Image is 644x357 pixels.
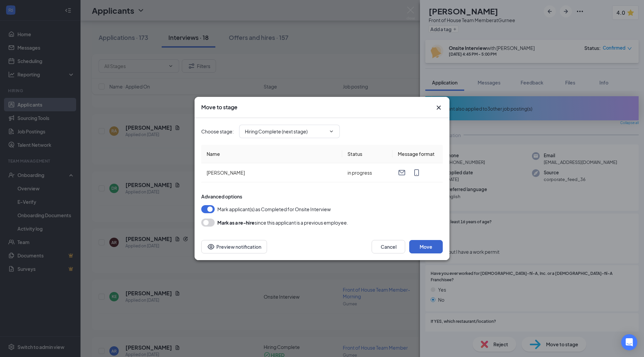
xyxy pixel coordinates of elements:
th: Message format [392,145,443,163]
svg: Cross [435,104,443,112]
div: Open Intercom Messenger [621,334,637,350]
button: Cancel [372,240,405,253]
svg: Eye [207,243,215,251]
span: Choose stage : [201,128,234,135]
button: Move [409,240,443,253]
span: Mark applicant(s) as Completed for Onsite Interview [217,205,331,213]
button: Preview notificationEye [201,240,267,253]
b: Mark as a re-hire [217,220,255,226]
svg: MobileSms [413,169,421,177]
th: Name [201,145,342,163]
th: Status [342,145,392,163]
button: Close [435,104,443,112]
span: [PERSON_NAME] [207,170,245,176]
svg: Email [398,169,406,177]
td: in progress [342,163,392,182]
div: since this applicant is a previous employee. [217,219,348,227]
div: Advanced options [201,193,443,200]
svg: ChevronDown [329,129,334,134]
h3: Move to stage [201,104,237,111]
